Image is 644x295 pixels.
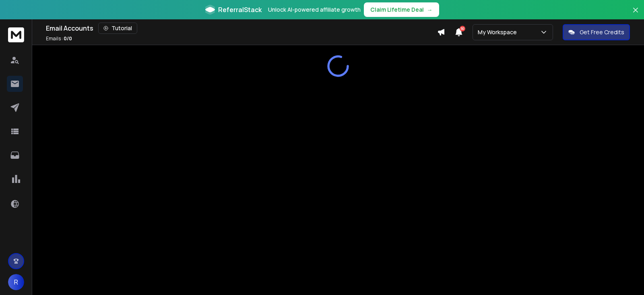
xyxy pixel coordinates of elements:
[460,26,465,31] span: 50
[46,23,437,34] div: Email Accounts
[98,23,137,34] button: Tutorial
[64,35,72,42] span: 0 / 0
[268,6,361,14] p: Unlock AI-powered affiliate growth
[580,28,624,36] p: Get Free Credits
[46,35,72,42] p: Emails :
[630,5,641,24] button: Close banner
[364,2,439,17] button: Claim Lifetime Deal→
[478,28,520,36] p: My Workspace
[8,274,24,290] button: R
[563,24,630,40] button: Get Free Credits
[218,5,262,15] span: ReferralStack
[427,6,433,14] span: →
